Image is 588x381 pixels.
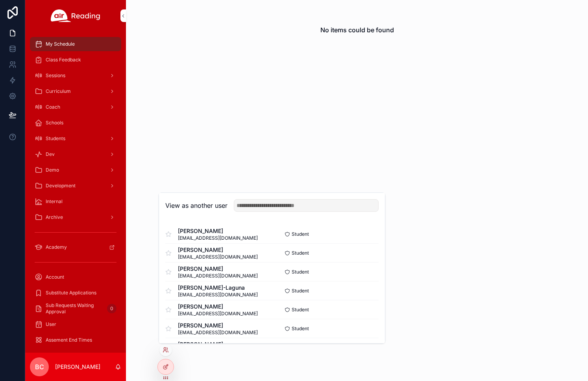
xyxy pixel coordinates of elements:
[46,214,63,220] span: Archive
[46,120,63,126] span: Schools
[46,151,55,157] span: Dev
[292,288,309,294] span: Student
[30,301,121,316] a: Sub Requests Waiting Approval0
[30,37,121,51] a: My Schedule
[46,183,76,189] span: Development
[178,254,258,260] span: [EMAIL_ADDRESS][DOMAIN_NAME]
[165,201,227,210] h2: View as another user
[30,240,121,254] a: Academy
[46,337,92,343] span: Assement End Times
[320,25,394,35] h2: No items could be found
[46,244,67,250] span: Academy
[30,286,121,300] a: Substitute Applications
[30,333,121,347] a: Assement End Times
[30,131,121,146] a: Students
[30,163,121,177] a: Demo
[46,88,71,94] span: Curriculum
[30,53,121,67] a: Class Feedback
[46,274,64,280] span: Account
[178,311,258,317] span: [EMAIL_ADDRESS][DOMAIN_NAME]
[46,104,60,110] span: Coach
[46,167,59,173] span: Demo
[178,227,258,235] span: [PERSON_NAME]
[292,250,309,256] span: Student
[46,321,56,327] span: User
[178,322,258,329] span: [PERSON_NAME]
[178,284,258,292] span: [PERSON_NAME]-Laguna
[46,72,65,79] span: Sessions
[107,304,116,313] div: 0
[292,269,309,275] span: Student
[178,340,258,348] span: [PERSON_NAME]
[178,292,258,298] span: [EMAIL_ADDRESS][DOMAIN_NAME]
[46,135,65,142] span: Students
[35,362,44,372] span: BC
[46,57,81,63] span: Class Feedback
[178,265,258,273] span: [PERSON_NAME]
[51,9,100,22] img: App logo
[178,303,258,311] span: [PERSON_NAME]
[292,231,309,237] span: Student
[30,68,121,83] a: Sessions
[46,302,104,315] span: Sub Requests Waiting Approval
[30,100,121,114] a: Coach
[25,31,126,353] div: scrollable content
[292,326,309,332] span: Student
[30,194,121,209] a: Internal
[178,329,258,336] span: [EMAIL_ADDRESS][DOMAIN_NAME]
[55,363,100,371] p: [PERSON_NAME]
[30,317,121,331] a: User
[30,210,121,224] a: Archive
[178,246,258,254] span: [PERSON_NAME]
[46,198,63,205] span: Internal
[30,84,121,98] a: Curriculum
[178,235,258,241] span: [EMAIL_ADDRESS][DOMAIN_NAME]
[30,270,121,284] a: Account
[178,273,258,279] span: [EMAIL_ADDRESS][DOMAIN_NAME]
[46,290,96,296] span: Substitute Applications
[292,307,309,313] span: Student
[30,147,121,161] a: Dev
[30,116,121,130] a: Schools
[46,41,75,47] span: My Schedule
[30,179,121,193] a: Development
